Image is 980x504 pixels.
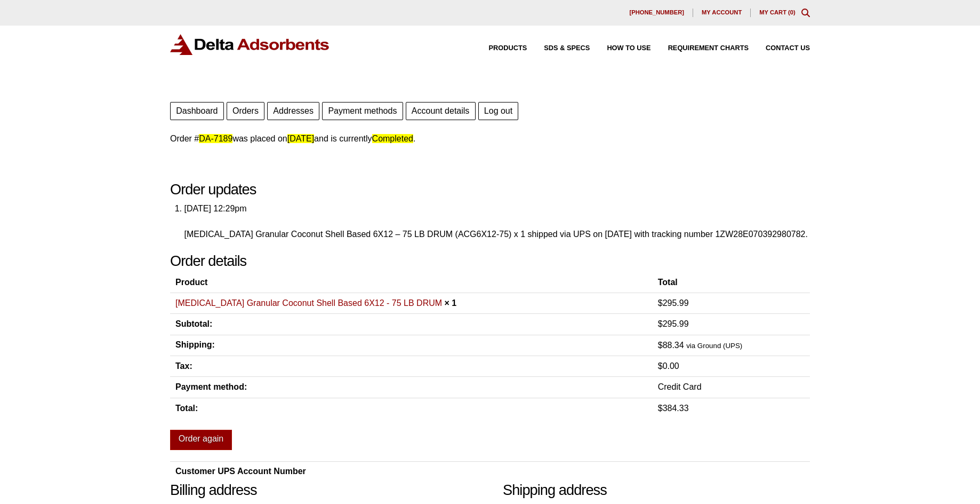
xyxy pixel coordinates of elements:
img: Delta Adsorbents [170,34,330,55]
th: Tax: [170,356,653,377]
span: $ [658,404,663,413]
a: [PHONE_NUMBER] [621,9,693,17]
span: 88.34 [658,341,684,350]
mark: Completed [372,134,413,143]
span: $ [658,361,663,371]
span: 0 [790,9,793,15]
span: SDS & SPECS [544,45,590,52]
a: Order again [170,430,232,450]
span: $ [658,298,663,308]
p: [MEDICAL_DATA] Granular Coconut Shell Based 6X12 – 75 LB DRUM (ACG6X12-75) x 1 shipped via UPS on... [184,227,810,241]
a: Payment methods [322,102,403,120]
span: $ [658,319,663,328]
th: Customer UPS Account Number [170,461,765,481]
mark: DA-7189 [199,134,232,143]
nav: Account pages [170,99,810,120]
a: Requirement Charts [651,45,749,52]
span: $ [658,341,663,350]
th: Payment method: [170,377,653,398]
p: [DATE] 12:29pm [184,201,810,216]
span: Products [489,45,527,52]
a: [MEDICAL_DATA] Granular Coconut Shell Based 6X12 - 75 LB DRUM [175,298,442,308]
h2: Order updates [170,181,810,199]
a: My account [693,9,751,17]
span: Requirement Charts [668,45,749,52]
h2: Shipping address [503,482,810,499]
a: Log out [478,102,519,120]
strong: × 1 [445,298,457,308]
span: [PHONE_NUMBER] [629,10,684,15]
div: Toggle Modal Content [801,9,810,17]
a: Orders [227,102,264,120]
a: Dashboard [170,102,224,120]
th: Subtotal: [170,314,653,335]
a: Addresses [267,102,319,120]
span: 384.33 [658,404,689,413]
th: Total [653,273,810,293]
th: Product [170,273,653,293]
a: Contact Us [749,45,810,52]
h2: Order details [170,253,810,270]
h2: Billing address [170,482,477,499]
span: 295.99 [658,319,689,328]
th: Shipping: [170,335,653,356]
a: My Cart (0) [759,9,796,15]
td: Credit Card [653,377,810,398]
a: Products [472,45,527,52]
small: via Ground (UPS) [686,342,742,350]
span: How to Use [607,45,650,52]
span: My account [702,10,742,15]
a: Account details [406,102,476,120]
p: Order # was placed on and is currently . [170,131,810,146]
bdi: 295.99 [658,298,689,308]
a: SDS & SPECS [527,45,590,52]
span: Contact Us [766,45,810,52]
th: Total: [170,398,653,419]
a: How to Use [590,45,650,52]
mark: [DATE] [287,134,314,143]
span: 0.00 [658,361,679,371]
